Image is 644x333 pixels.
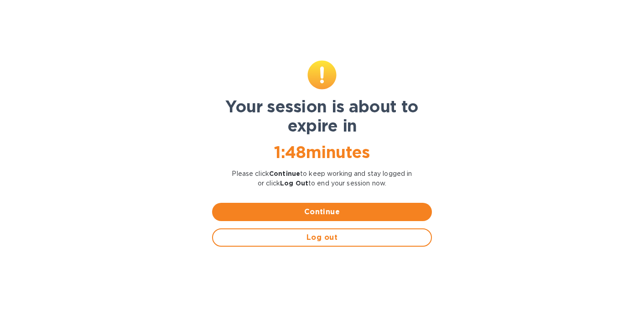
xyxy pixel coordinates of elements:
p: Please click to keep working and stay logged in or click to end your session now. [212,169,432,188]
button: Continue [212,203,432,221]
span: Continue [219,206,425,217]
span: Log out [220,232,424,243]
h1: Your session is about to expire in [212,97,432,135]
h1: 1 : 48 minutes [212,143,432,162]
b: Continue [269,170,300,177]
button: Log out [212,228,432,247]
b: Log Out [280,180,308,187]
